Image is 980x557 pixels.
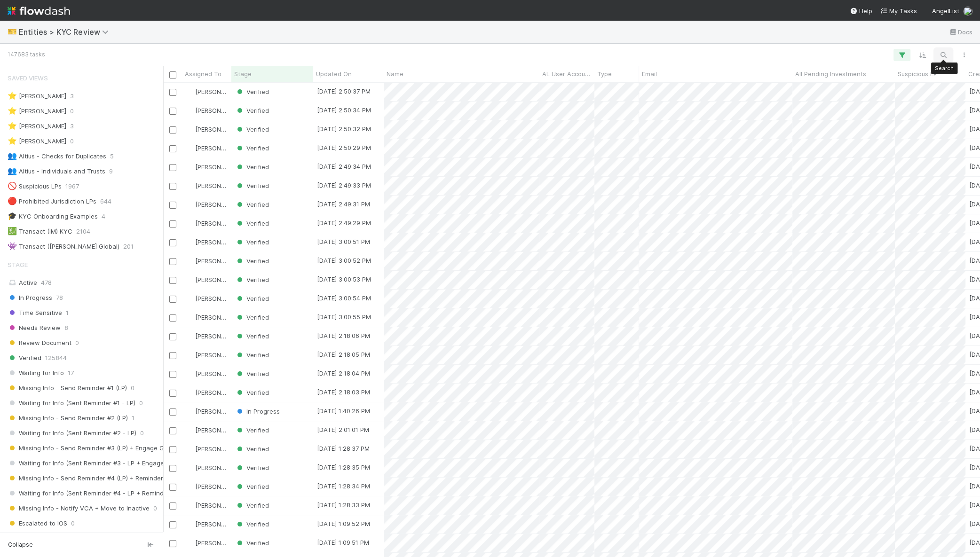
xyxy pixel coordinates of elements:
[186,125,227,134] div: [PERSON_NAME]
[186,313,227,322] div: [PERSON_NAME]
[186,181,227,190] div: [PERSON_NAME]
[317,369,370,378] div: [DATE] 2:18:04 PM
[186,444,227,454] div: [PERSON_NAME]
[317,331,370,340] div: [DATE] 2:18:06 PM
[169,427,176,434] input: Toggle Row Selected
[186,351,194,359] img: avatar_73a733c5-ce41-4a22-8c93-0dca612da21e.png
[195,520,243,528] span: [PERSON_NAME]
[186,520,194,528] img: avatar_ec94f6e9-05c5-4d36-a6c8-d0cea77c3c29.png
[235,181,269,190] div: Verified
[186,369,227,378] div: [PERSON_NAME]
[8,442,168,454] span: Missing Info - Send Reminder #3 (LP) + Engage GP
[8,137,17,145] span: ⭐
[8,242,17,250] span: 👾
[8,227,17,235] span: 💹
[8,167,17,175] span: 👥
[186,519,227,529] div: [PERSON_NAME]
[169,258,176,265] input: Toggle Row Selected
[186,256,227,266] div: [PERSON_NAME]
[8,352,41,364] span: Verified
[169,296,176,303] input: Toggle Row Selected
[76,226,90,237] span: 2104
[186,88,194,95] img: avatar_73a733c5-ce41-4a22-8c93-0dca612da21e.png
[235,331,269,341] div: Verified
[195,426,243,434] span: [PERSON_NAME]
[8,212,17,220] span: 🎓
[169,314,176,322] input: Toggle Row Selected
[75,337,79,349] span: 0
[8,69,48,87] span: Saved Views
[235,294,269,303] div: Verified
[195,126,243,133] span: [PERSON_NAME]
[880,7,917,15] span: My Tasks
[169,108,176,115] input: Toggle Row Selected
[186,144,194,152] img: avatar_73a733c5-ce41-4a22-8c93-0dca612da21e.png
[8,28,17,36] span: 🎫
[66,307,69,319] span: 1
[948,26,972,38] a: Docs
[186,332,194,340] img: avatar_7d83f73c-397d-4044-baf2-bb2da42e298f.png
[140,427,144,439] span: 0
[235,257,269,265] span: Verified
[235,275,269,284] div: Verified
[235,502,269,509] span: Verified
[317,275,371,284] div: [DATE] 3:00:53 PM
[8,211,98,222] div: KYC Onboarding Examples
[8,472,178,484] span: Missing Info - Send Reminder #4 (LP) + Reminder (GP)
[8,90,66,102] div: [PERSON_NAME]
[317,199,370,209] div: [DATE] 2:49:31 PM
[235,425,269,435] div: Verified
[317,538,369,547] div: [DATE] 1:09:51 PM
[169,502,176,510] input: Toggle Row Selected
[186,464,194,471] img: avatar_73a733c5-ce41-4a22-8c93-0dca612da21e.png
[8,150,106,162] div: Altius - Checks for Duplicates
[235,407,280,416] div: In Progress
[8,241,119,252] div: Transact ([PERSON_NAME] Global)
[8,397,135,409] span: Waiting for Info (Sent Reminder #1 - LP)
[195,389,243,396] span: [PERSON_NAME]
[169,277,176,284] input: Toggle Row Selected
[235,219,269,228] div: Verified
[186,143,227,153] div: [PERSON_NAME]
[195,163,243,171] span: [PERSON_NAME]
[195,351,243,359] span: [PERSON_NAME]
[56,292,63,304] span: 78
[169,540,176,547] input: Toggle Row Selected
[195,144,243,152] span: [PERSON_NAME]
[235,144,269,152] span: Verified
[235,350,269,360] div: Verified
[317,312,371,322] div: [DATE] 3:00:55 PM
[8,457,180,469] span: Waiting for Info (Sent Reminder #3 - LP + Engaged GP)
[235,408,280,415] span: In Progress
[316,69,352,78] span: Updated On
[235,143,269,153] div: Verified
[235,237,269,247] div: Verified
[186,314,194,321] img: avatar_ec94f6e9-05c5-4d36-a6c8-d0cea77c3c29.png
[235,220,269,227] span: Verified
[169,390,176,397] input: Toggle Row Selected
[235,501,269,510] div: Verified
[139,397,143,409] span: 0
[317,406,370,416] div: [DATE] 1:40:26 PM
[317,124,371,133] div: [DATE] 2:50:32 PM
[186,163,194,171] img: avatar_7d83f73c-397d-4044-baf2-bb2da42e298f.png
[169,465,176,472] input: Toggle Row Selected
[169,446,176,453] input: Toggle Row Selected
[153,502,157,514] span: 0
[186,294,227,303] div: [PERSON_NAME]
[70,90,74,102] span: 3
[195,295,243,302] span: [PERSON_NAME]
[68,367,74,379] span: 17
[186,501,227,510] div: [PERSON_NAME]
[8,226,72,237] div: Transact (IM) KYC
[195,502,243,509] span: [PERSON_NAME]
[317,180,371,190] div: [DATE] 2:49:33 PM
[186,275,227,284] div: [PERSON_NAME]
[317,143,371,152] div: [DATE] 2:50:29 PM
[8,180,62,192] div: Suspicious LPs
[235,538,269,548] div: Verified
[195,314,243,321] span: [PERSON_NAME]
[235,87,269,96] div: Verified
[64,322,68,334] span: 8
[169,220,176,228] input: Toggle Row Selected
